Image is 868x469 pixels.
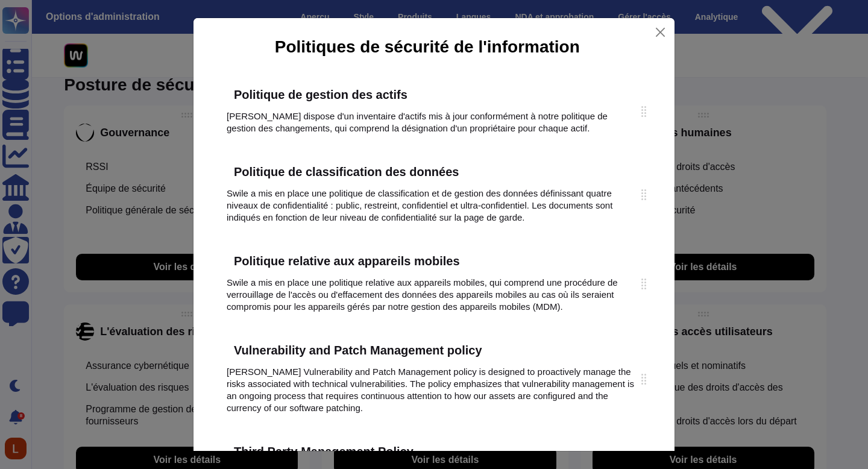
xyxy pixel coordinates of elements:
[234,445,414,458] div: Third Party Management Policy
[227,366,641,414] div: [PERSON_NAME] Vulnerability and Patch Management policy is designed to proactively manage the ris...
[234,344,482,356] div: Vulnerability and Patch Management policy
[234,88,407,101] font: Politique de gestion des actifs
[234,254,460,268] font: Politique relative aux appareils mobiles
[227,111,610,133] font: [PERSON_NAME] dispose d'un inventaire d'actifs mis à jour conformément à notre politique de gesti...
[652,23,670,42] button: Fermer
[234,165,459,178] font: Politique de classification des données
[275,37,580,56] font: Politiques de sécurité de l'information
[227,277,620,312] font: Swile a mis en place une politique relative aux appareils mobiles, qui comprend une procédure de ...
[227,188,615,222] font: Swile a mis en place une politique de classification et de gestion des données définissant quatre...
